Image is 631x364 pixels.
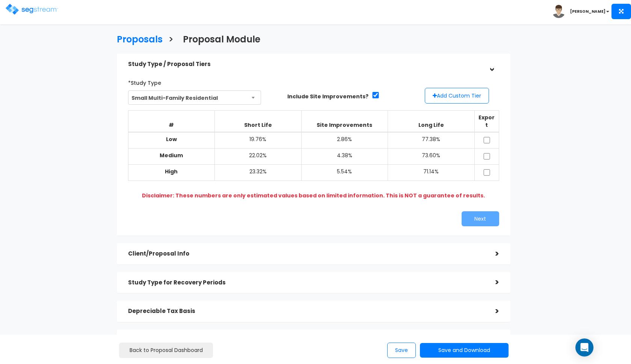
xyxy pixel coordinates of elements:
td: 5.54% [301,165,388,181]
a: Back to Proposal Dashboard [119,343,213,358]
td: 19.76% [215,132,302,149]
b: Low [166,135,177,143]
span: Small Multi-Family Residential [128,91,261,105]
label: *Study Type [128,77,161,87]
img: avatar.png [552,5,565,18]
td: 77.38% [388,132,475,149]
div: Open Intercom Messenger [575,338,593,356]
th: Long Life [388,111,475,132]
td: 71.14% [388,165,475,181]
td: 22.02% [215,149,302,165]
label: Include Site Improvements? [287,93,368,100]
a: Proposal Module [177,27,260,50]
td: 73.60% [388,149,475,165]
th: Site Improvements [301,111,388,132]
h5: Client/Proposal Info [128,251,484,257]
td: 4.38% [301,149,388,165]
th: Export [474,111,499,132]
a: Proposals [111,27,163,50]
h5: Study Type / Proposal Tiers [128,61,484,68]
button: Save [387,343,416,358]
h3: Proposals [117,35,163,46]
h5: Study Type for Recovery Periods [128,280,484,286]
div: > [484,277,499,288]
td: 23.32% [215,165,302,181]
th: Short Life [215,111,302,132]
button: Save and Download [420,343,509,358]
h5: Depreciable Tax Basis [128,308,484,314]
th: # [128,111,215,132]
b: Medium [160,152,183,159]
div: > [484,305,499,317]
h3: Proposal Module [183,35,260,46]
span: Small Multi-Family Residential [128,90,261,105]
button: Next [462,211,499,226]
h3: > [168,35,174,46]
div: > [484,334,499,346]
b: Disclaimer: These numbers are only estimated values based on limited information. This is NOT a g... [142,192,485,199]
img: logo.png [6,4,58,15]
div: > [484,248,499,260]
b: [PERSON_NAME] [570,9,605,14]
div: > [486,57,497,72]
button: Add Custom Tier [425,88,489,104]
b: High [165,168,178,175]
td: 2.86% [301,132,388,149]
